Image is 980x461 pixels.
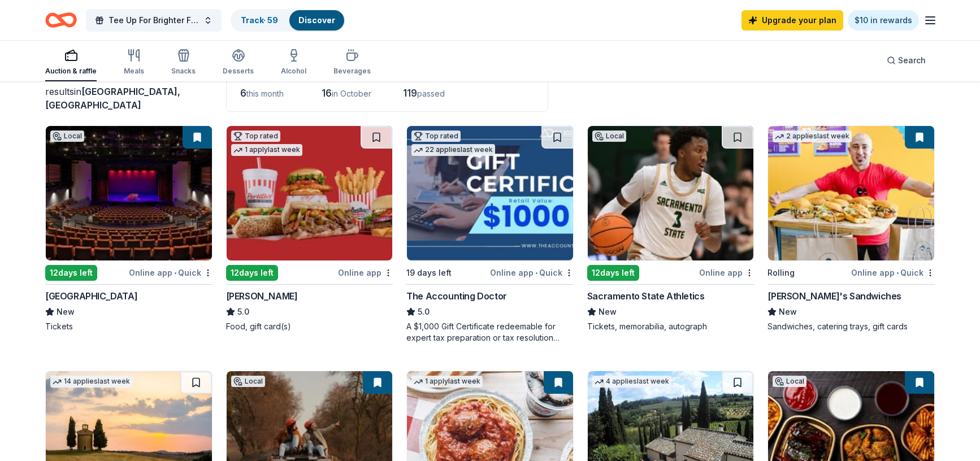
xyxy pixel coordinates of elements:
button: Snacks [171,44,196,81]
span: • [535,268,537,277]
div: Local [231,376,265,387]
span: in October [332,89,371,98]
div: Online app Quick [129,266,213,280]
div: Alcohol [281,67,306,76]
span: 5.0 [418,305,430,319]
span: New [57,305,75,319]
div: A $1,000 Gift Certificate redeemable for expert tax preparation or tax resolution services—recipi... [406,321,574,343]
div: Tickets, memorabilia, autograph [587,321,754,332]
button: Search [878,49,935,72]
span: New [599,305,617,319]
button: Meals [124,44,144,81]
span: 119 [403,87,417,99]
span: [GEOGRAPHIC_DATA], [GEOGRAPHIC_DATA] [45,86,180,111]
div: Online app [338,266,393,280]
div: Local [773,376,806,387]
a: Image for Ike's Sandwiches2 applieslast weekRollingOnline app•Quick[PERSON_NAME]'s SandwichesNewS... [767,125,935,332]
button: Desserts [223,44,254,81]
div: Sandwiches, catering trays, gift cards [767,321,935,332]
button: Tee Up For Brighter Futures [86,9,222,32]
a: Discover [298,15,335,25]
a: Upgrade your plan [741,10,843,31]
div: 1 apply last week [231,144,302,156]
img: Image for The Accounting Doctor [407,126,573,260]
button: Beverages [333,44,371,81]
div: 12 days left [226,265,278,281]
div: 14 applies last week [50,376,132,388]
button: Auction & raffle [45,44,97,81]
div: 4 applies last week [592,376,671,388]
a: Home [45,7,77,33]
div: results [45,85,213,112]
a: Image for B Street TheatreLocal12days leftOnline app•Quick[GEOGRAPHIC_DATA]NewTickets [45,125,213,332]
div: Online app Quick [490,266,574,280]
div: Beverages [333,67,371,76]
div: 1 apply last week [411,376,483,388]
div: Tickets [45,321,213,332]
div: Online app [699,266,754,280]
div: [PERSON_NAME]'s Sandwiches [767,289,901,303]
div: Top rated [411,131,461,142]
span: in [45,86,180,111]
div: [PERSON_NAME] [226,289,298,303]
div: Sacramento State Athletics [587,289,705,303]
div: 12 days left [587,265,639,281]
a: Image for The Accounting DoctorTop rated22 applieslast week19 days leftOnline app•QuickThe Accoun... [406,125,574,343]
div: Snacks [171,67,196,76]
span: New [779,305,797,319]
button: Alcohol [281,44,306,81]
div: Auction & raffle [45,67,97,76]
div: Online app Quick [851,266,935,280]
span: passed [417,89,445,98]
a: Track· 59 [241,15,278,25]
div: Local [592,131,626,142]
button: Track· 59Discover [231,9,345,32]
div: [GEOGRAPHIC_DATA] [45,289,137,303]
span: this month [246,89,284,98]
img: Image for Portillo's [227,126,393,260]
span: Tee Up For Brighter Futures [109,14,199,27]
div: Local [50,131,84,142]
div: 22 applies last week [411,144,495,156]
div: Desserts [223,67,254,76]
img: Image for Ike's Sandwiches [768,126,934,260]
div: The Accounting Doctor [406,289,507,303]
div: Rolling [767,266,795,280]
span: 5.0 [237,305,249,319]
span: • [174,268,176,277]
a: Image for Portillo'sTop rated1 applylast week12days leftOnline app[PERSON_NAME]5.0Food, gift card(s) [226,125,393,332]
img: Image for Sacramento State Athletics [588,126,754,260]
span: • [896,268,899,277]
div: Top rated [231,131,280,142]
span: Search [898,54,926,67]
div: 12 days left [45,265,97,281]
div: Food, gift card(s) [226,321,393,332]
div: 2 applies last week [773,131,852,142]
span: 16 [322,87,332,99]
a: Image for Sacramento State AthleticsLocal12days leftOnline appSacramento State AthleticsNewTicket... [587,125,754,332]
div: Meals [124,67,144,76]
a: $10 in rewards [848,10,919,31]
div: 19 days left [406,266,452,280]
img: Image for B Street Theatre [46,126,212,260]
span: 6 [240,87,246,99]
